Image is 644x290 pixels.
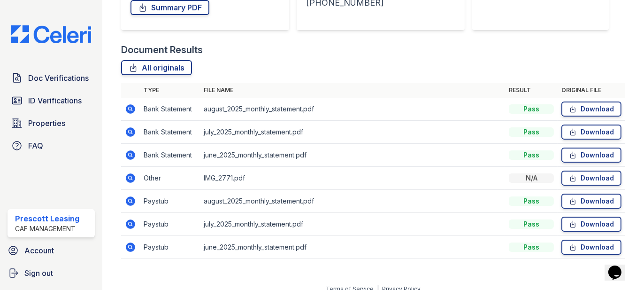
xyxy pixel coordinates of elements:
[200,236,505,259] td: june_2025_monthly_statement.pdf
[200,190,505,213] td: august_2025_monthly_statement.pdf
[8,136,95,155] a: FAQ
[4,25,99,43] img: CE_Logo_Blue-a8612792a0a2168367f1c8372b55b34899dd931a85d93a1a3d3e32e68fde9ad4.png
[200,83,505,98] th: File name
[140,83,200,98] th: Type
[509,127,554,137] div: Pass
[140,121,200,144] td: Bank Statement
[24,245,54,256] span: Account
[561,171,621,186] a: Download
[509,173,554,183] div: N/A
[28,118,65,129] span: Properties
[121,60,192,75] a: All originals
[28,72,89,84] span: Doc Verifications
[8,69,95,87] a: Doc Verifications
[509,219,554,229] div: Pass
[200,213,505,236] td: july_2025_monthly_statement.pdf
[558,83,625,98] th: Original file
[121,43,203,56] div: Document Results
[509,104,554,114] div: Pass
[8,114,95,133] a: Properties
[509,150,554,160] div: Pass
[140,190,200,213] td: Paystub
[561,240,621,255] a: Download
[15,213,79,224] div: Prescott Leasing
[561,148,621,163] a: Download
[140,236,200,259] td: Paystub
[8,91,95,110] a: ID Verifications
[200,98,505,121] td: august_2025_monthly_statement.pdf
[509,243,554,252] div: Pass
[24,267,53,279] span: Sign out
[505,83,558,98] th: Result
[28,95,82,106] span: ID Verifications
[509,196,554,206] div: Pass
[561,102,621,117] a: Download
[28,140,43,151] span: FAQ
[561,125,621,140] a: Download
[200,121,505,144] td: july_2025_monthly_statement.pdf
[15,224,79,234] div: CAF Management
[140,167,200,190] td: Other
[200,144,505,167] td: june_2025_monthly_statement.pdf
[140,213,200,236] td: Paystub
[605,252,635,281] iframe: chat widget
[561,194,621,209] a: Download
[200,167,505,190] td: IMG_2771.pdf
[4,241,99,260] a: Account
[4,264,99,282] a: Sign out
[561,217,621,232] a: Download
[140,144,200,167] td: Bank Statement
[140,98,200,121] td: Bank Statement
